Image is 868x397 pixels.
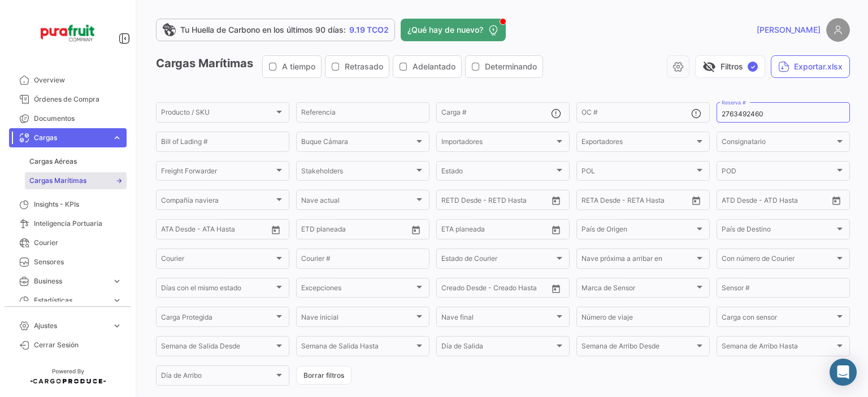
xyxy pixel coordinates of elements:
span: 9.19 TCO2 [349,24,389,36]
span: Carga con sensor [722,315,835,323]
input: Hasta [329,227,380,235]
span: Tu Huella de Carbono en los últimos 90 días: [180,24,346,36]
span: POD [722,169,835,177]
span: Cargas Marítimas [29,176,86,186]
input: Hasta [470,227,520,235]
span: expand_more [112,321,122,331]
h3: Cargas Marítimas [156,55,546,78]
span: Nave actual [301,198,414,206]
span: País de Destino [722,227,835,235]
span: Días con el mismo estado [161,286,274,294]
span: Órdenes de Compra [34,94,122,104]
button: ¿Qué hay de nuevo? [401,19,506,41]
span: Producto / SKU [161,110,274,118]
span: Estadísticas [34,295,107,306]
span: Cargas [34,133,107,143]
span: expand_more [112,295,122,306]
span: [PERSON_NAME] [757,24,821,36]
span: Determinando [485,61,537,72]
span: Retrasado [345,61,383,72]
a: Cargas Aéreas [25,153,127,170]
span: expand_more [112,133,122,143]
input: Desde [441,227,462,235]
input: Desde [301,227,322,235]
a: Inteligencia Portuaria [9,214,127,233]
input: Creado Desde [441,286,487,294]
button: Retrasado [325,56,389,77]
span: Nave final [441,315,554,323]
span: Cerrar Sesión [34,340,122,350]
span: Exportadores [581,139,695,147]
span: Semana de Arribo Desde [581,344,695,352]
span: Ajustes [34,321,107,331]
span: Excepciones [301,286,414,294]
button: Open calendar [407,221,424,238]
button: Open calendar [688,192,705,209]
button: visibility_offFiltros✓ [695,55,765,78]
span: Semana de Arribo Hasta [722,344,835,352]
span: Semana de Salida Desde [161,344,274,352]
span: Buque Cámara [301,139,414,147]
button: Open calendar [828,192,845,209]
span: Estado de Courier [441,256,554,264]
a: Tu Huella de Carbono en los últimos 90 días:9.19 TCO2 [156,19,395,41]
span: Nave inicial [301,315,414,323]
img: Logo+PuraFruit.png [40,14,96,53]
span: Insights - KPIs [34,199,122,210]
a: Insights - KPIs [9,195,127,214]
a: Cargas Marítimas [25,172,127,189]
a: Órdenes de Compra [9,90,127,109]
span: Freight Forwarder [161,169,274,177]
span: Courier [34,238,122,248]
span: Cargas Aéreas [29,156,77,167]
span: ✓ [748,62,758,72]
span: Carga Protegida [161,315,274,323]
input: ATD Desde [722,198,757,206]
span: visibility_off [702,60,716,73]
span: Overview [34,75,122,85]
input: Desde [581,198,602,206]
span: ¿Qué hay de nuevo? [407,24,483,36]
span: POL [581,169,695,177]
span: Documentos [34,114,122,124]
button: Determinando [466,56,542,77]
button: Open calendar [267,221,284,238]
input: Hasta [470,198,520,206]
a: Courier [9,233,127,252]
img: placeholder-user.png [826,18,850,42]
input: ATA Desde [161,227,196,235]
button: Exportar.xlsx [771,55,850,78]
button: Borrar filtros [296,366,351,385]
button: A tiempo [263,56,321,77]
a: Sensores [9,252,127,272]
input: Creado Hasta [494,286,545,294]
span: Business [34,276,107,286]
span: A tiempo [282,61,315,72]
span: Courier [161,256,274,264]
span: Con número de Courier [722,256,835,264]
span: Marca de Sensor [581,286,695,294]
span: Consignatario [722,139,835,147]
span: Importadores [441,139,554,147]
input: Desde [441,198,462,206]
span: Sensores [34,257,122,267]
span: Stakeholders [301,169,414,177]
span: Día de Salida [441,344,554,352]
span: Semana de Salida Hasta [301,344,414,352]
div: Abrir Intercom Messenger [830,359,857,386]
button: Open calendar [548,192,565,209]
span: Inteligencia Portuaria [34,219,122,229]
span: expand_more [112,276,122,286]
span: Nave próxima a arribar en [581,256,695,264]
button: Open calendar [548,221,565,238]
button: Open calendar [548,280,565,297]
span: Día de Arribo [161,373,274,381]
span: Adelantado [413,61,455,72]
span: Estado [441,169,554,177]
input: Hasta [610,198,661,206]
a: Documentos [9,109,127,128]
input: ATD Hasta [765,198,816,206]
button: Adelantado [393,56,461,77]
input: ATA Hasta [203,227,254,235]
span: País de Origen [581,227,695,235]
